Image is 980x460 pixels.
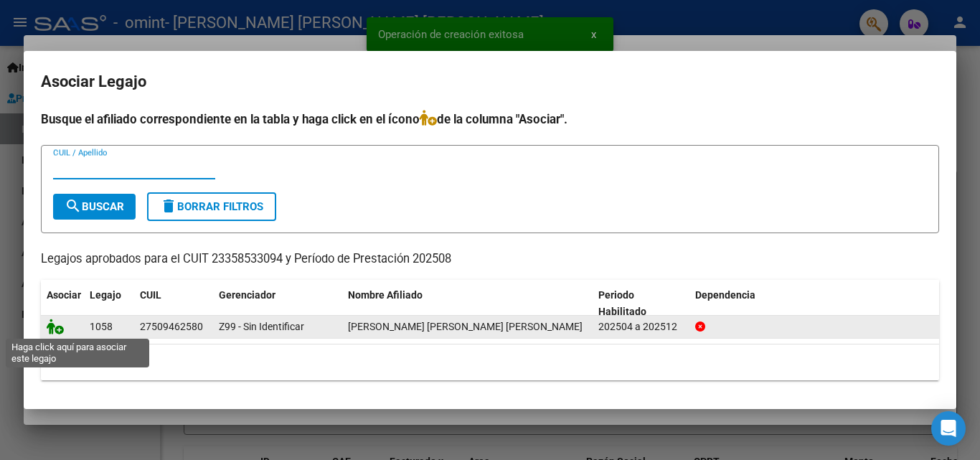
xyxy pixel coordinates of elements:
[931,411,966,446] div: Open Intercom Messenger
[41,280,84,327] datatable-header-cell: Asociar
[47,289,81,301] span: Asociar
[160,200,263,213] span: Borrar Filtros
[348,289,423,301] span: Nombre Afiliado
[84,280,134,327] datatable-header-cell: Legajo
[695,289,755,301] span: Dependencia
[140,289,161,301] span: CUIL
[147,192,276,221] button: Borrar Filtros
[348,321,583,332] span: SALAZAR GIANCOLA CLARISA VICTORIA
[90,289,121,301] span: Legajo
[41,250,939,268] p: Legajos aprobados para el CUIT 23358533094 y Período de Prestación 202508
[41,344,939,380] div: 1 registros
[342,280,593,327] datatable-header-cell: Nombre Afiliado
[213,280,342,327] datatable-header-cell: Gerenciador
[598,289,646,317] span: Periodo Habilitado
[41,110,939,128] h4: Busque el afiliado correspondiente en la tabla y haga click en el ícono de la columna "Asociar".
[219,321,304,332] span: Z99 - Sin Identificar
[65,200,124,213] span: Buscar
[41,68,939,95] h2: Asociar Legajo
[160,197,177,215] mat-icon: delete
[65,197,82,215] mat-icon: search
[689,280,940,327] datatable-header-cell: Dependencia
[219,289,275,301] span: Gerenciador
[140,319,203,335] div: 27509462580
[134,280,213,327] datatable-header-cell: CUIL
[593,280,689,327] datatable-header-cell: Periodo Habilitado
[90,321,113,332] span: 1058
[598,319,684,335] div: 202504 a 202512
[53,194,136,220] button: Buscar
